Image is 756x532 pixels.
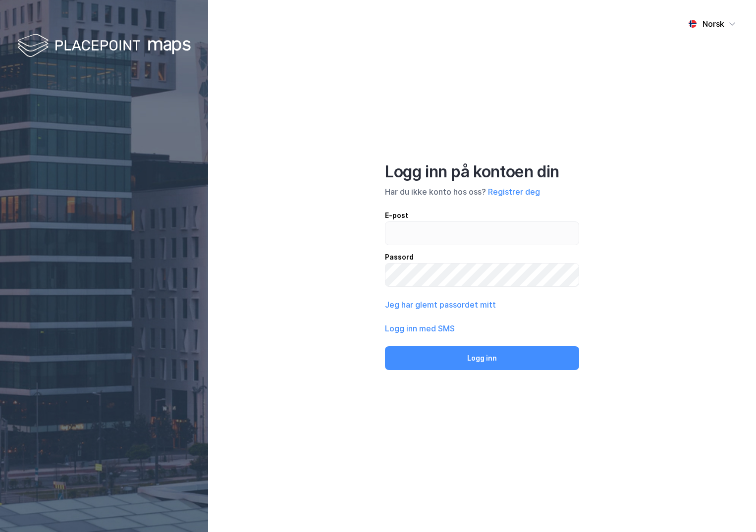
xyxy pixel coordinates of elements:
[385,210,579,221] div: E-post
[17,32,191,61] img: logo-white.f07954bde2210d2a523dddb988cd2aa7.svg
[385,322,455,334] button: Logg inn med SMS
[385,299,496,311] button: Jeg har glemt passordet mitt
[385,186,579,198] div: Har du ikke konto hos oss?
[488,186,540,198] button: Registrer deg
[702,18,724,30] div: Norsk
[385,346,579,370] button: Logg inn
[385,162,579,182] div: Logg inn på kontoen din
[385,251,579,263] div: Passord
